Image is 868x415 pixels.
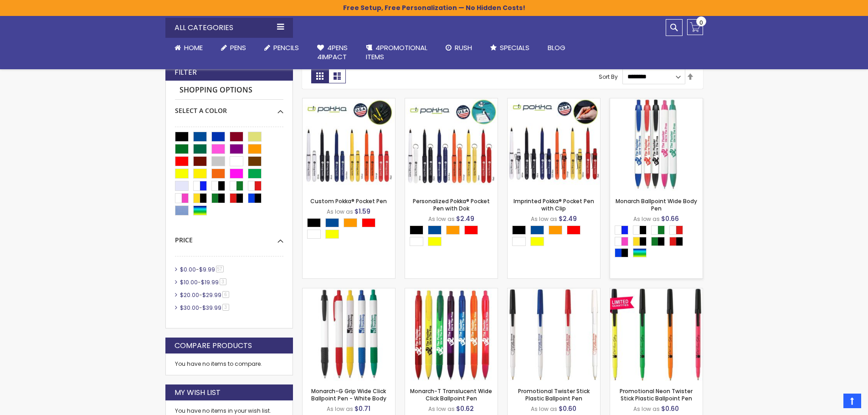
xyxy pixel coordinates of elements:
div: Assorted [633,248,647,257]
div: Select A Color [175,100,283,115]
span: $39.99 [202,304,221,312]
div: Yellow|Black [633,237,647,246]
span: As low as [327,208,353,215]
label: Sort By [599,72,618,80]
span: Specials [500,43,529,52]
span: As low as [327,405,353,413]
span: $0.62 [456,404,474,413]
div: All Categories [165,18,293,38]
div: Dark Blue [428,225,442,235]
div: Dark Blue [530,225,544,235]
strong: Filter [175,67,197,77]
img: Promotional Neon Twister Stick Plastic Ballpoint Pen [610,288,703,381]
div: You have no items in your wish list. [175,407,283,415]
img: Custom Pokka® Pocket Pen [303,98,395,191]
div: Red|Black [669,237,683,246]
div: White|Red [669,225,683,235]
span: Home [184,43,203,52]
div: Yellow [428,237,442,246]
div: You have no items to compare. [165,354,293,375]
span: Pencils [273,43,299,52]
div: Select A Color [410,225,498,248]
span: $0.66 [661,214,679,223]
a: Promotional Twister Stick Plastic Ballpoint Pen [508,288,600,296]
span: $9.99 [199,266,215,273]
strong: Compare Products [175,341,252,351]
span: 6 [222,291,229,298]
div: White|Black [633,225,647,235]
a: Imprinted Pokka® Pocket Pen with Clip [508,98,600,106]
div: White|Pink [615,237,628,246]
a: Monarch Ballpoint Wide Body Pen [610,98,703,106]
img: Imprinted Pokka® Pocket Pen with Clip [508,98,600,191]
span: 4Pens 4impact [317,43,348,61]
div: Red [464,225,478,235]
span: As low as [633,405,660,413]
div: White [512,237,526,246]
div: Select A Color [615,225,703,260]
span: $20.00 [180,291,199,299]
a: Monarch Ballpoint Wide Body Pen [616,197,697,212]
a: Personalized Pokka® Pocket Pen with Dok [405,98,498,106]
div: White [410,237,423,246]
a: Monarch-G Grip Wide Click Ballpoint Pen - White Body [303,288,395,296]
a: Personalized Pokka® Pocket Pen with Dok [413,197,490,212]
a: $20.00-$29.996 [178,291,232,299]
span: As low as [428,215,455,223]
span: 3 [220,278,226,285]
a: Imprinted Pokka® Pocket Pen with Clip [514,197,594,212]
img: Monarch-T Translucent Wide Click Ballpoint Pen [405,288,498,381]
div: Red [362,218,375,227]
div: Orange [344,218,357,227]
div: Yellow [530,237,544,246]
span: As low as [633,215,660,223]
a: $0.00-$9.9957 [178,266,227,273]
div: Blue|Black [615,248,628,257]
a: Monarch-G Grip Wide Click Ballpoint Pen - White Body [311,387,386,402]
div: Dark Blue [325,218,339,227]
span: $0.71 [354,404,370,413]
strong: Shopping Options [175,81,283,100]
a: Promotional Twister Stick Plastic Ballpoint Pen [518,387,590,402]
span: 57 [216,266,224,272]
img: Personalized Pokka® Pocket Pen with Dok [405,98,498,191]
div: White|Green [651,225,665,235]
a: Specials [481,38,539,58]
span: $19.99 [201,278,219,286]
span: As low as [531,215,557,223]
a: Rush [437,38,481,58]
a: Promotional Neon Twister Stick Plastic Ballpoint Pen [620,387,693,402]
img: Monarch Ballpoint Wide Body Pen [610,98,703,191]
span: $0.60 [661,404,679,413]
a: $30.00-$39.993 [178,304,232,312]
div: Green|Black [651,237,665,246]
span: As low as [531,405,557,413]
span: $2.49 [456,214,474,223]
div: Price [175,229,283,245]
div: Black [410,225,423,235]
div: Select A Color [512,225,600,248]
strong: Grid [311,69,329,83]
div: Black [307,218,321,227]
a: 4PROMOTIONALITEMS [357,38,437,67]
div: Orange [549,225,562,235]
div: Yellow [325,230,339,239]
span: $30.00 [180,304,199,312]
span: Pens [230,43,246,52]
span: Rush [455,43,472,52]
span: As low as [428,405,455,413]
span: Blog [548,43,565,52]
div: White|Blue [615,225,628,235]
div: Select A Color [307,218,395,241]
a: Monarch-T Translucent Wide Click Ballpoint Pen [405,288,498,296]
div: Orange [446,225,460,235]
a: Blog [539,38,575,58]
span: 0 [699,18,703,27]
div: White [307,230,321,239]
span: $0.60 [559,404,576,413]
span: 3 [222,304,229,311]
a: 4Pens4impact [308,38,357,67]
span: 4PROMOTIONAL ITEMS [366,43,427,61]
a: Pencils [255,38,308,58]
strong: My Wish List [175,388,221,398]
